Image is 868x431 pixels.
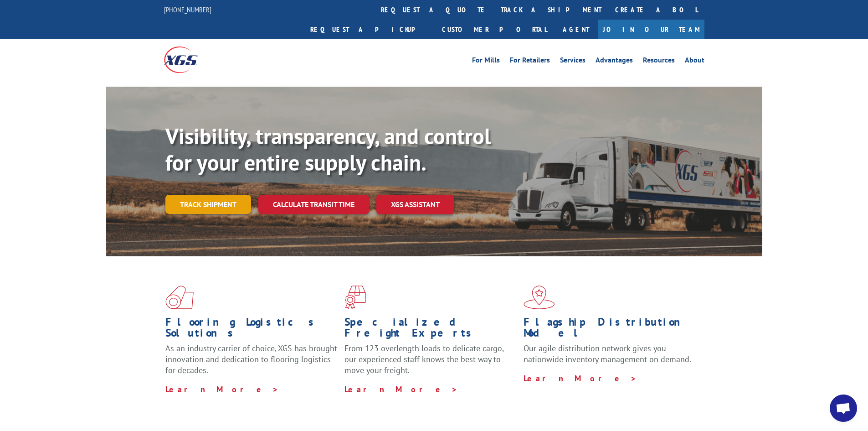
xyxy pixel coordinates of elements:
[165,122,491,177] b: Visibility, transparency, and control for your entire supply chain.
[376,195,454,214] a: XGS ASSISTANT
[596,57,633,67] a: Advantages
[303,20,435,39] a: Request a pickup
[164,5,211,14] a: [PHONE_NUMBER]
[344,286,366,309] img: xgs-icon-focused-on-flooring-red
[554,20,598,39] a: Agent
[524,317,696,343] h1: Flagship Distribution Model
[258,195,369,214] a: Calculate transit time
[830,395,857,422] div: Open chat
[524,373,637,384] a: Learn More >
[598,20,704,39] a: Join Our Team
[344,317,517,343] h1: Specialized Freight Experts
[643,57,675,67] a: Resources
[165,195,251,214] a: Track shipment
[165,384,279,395] a: Learn More >
[472,57,500,67] a: For Mills
[685,57,704,67] a: About
[165,286,194,309] img: xgs-icon-total-supply-chain-intelligence-red
[344,384,458,395] a: Learn More >
[524,286,555,309] img: xgs-icon-flagship-distribution-model-red
[560,57,586,67] a: Services
[165,343,337,375] span: As an industry carrier of choice, XGS has brought innovation and dedication to flooring logistics...
[524,343,691,364] span: Our agile distribution network gives you nationwide inventory management on demand.
[510,57,550,67] a: For Retailers
[165,317,338,343] h1: Flooring Logistics Solutions
[435,20,554,39] a: Customer Portal
[344,343,517,384] p: From 123 overlength loads to delicate cargo, our experienced staff knows the best way to move you...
